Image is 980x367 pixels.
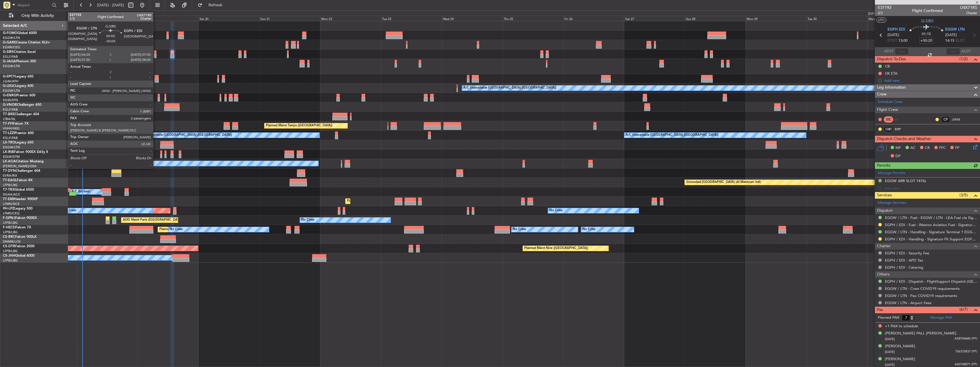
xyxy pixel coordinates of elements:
[885,300,931,305] a: EGGW / LTN - Airport Fees
[549,206,563,215] div: No Crew
[885,265,923,270] a: EGPH / EDI - Catering
[806,16,867,21] div: Tue 30
[885,350,895,354] span: [DATE]
[3,103,41,107] a: G-VNORChallenger 650
[686,178,761,187] div: Grounded [GEOGRAPHIC_DATA] (Al Maktoum Intl)
[895,127,907,132] a: BRP
[3,117,16,121] a: LTBA/ISL
[3,131,15,135] span: T7-LZZI
[878,11,891,15] span: 2/2
[320,16,381,21] div: Mon 22
[884,126,893,132] div: OBI
[347,197,401,206] div: Planned Maint [GEOGRAPHIC_DATA]
[885,344,915,349] div: [PERSON_NAME]
[3,150,48,154] a: LX-INBFalcon 900EX EASy II
[3,188,34,192] a: T7-TRXGlobal 6500
[922,31,931,37] span: 01:15
[3,249,18,253] a: LFPB/LBG
[3,164,37,168] a: [PERSON_NAME]/QSA
[3,31,17,35] span: G-FOMO
[204,3,228,7] span: Refresh
[3,126,20,131] a: VHHH/HKG
[939,145,946,151] span: FFC
[626,131,718,139] div: A/C Unavailable [GEOGRAPHIC_DATA] ([GEOGRAPHIC_DATA])
[3,245,15,248] span: CS-DTR
[3,155,20,159] a: EDLW/DTM
[3,103,17,107] span: G-VNOR
[895,145,901,151] span: MF
[3,221,18,225] a: LFPB/LBG
[3,41,16,44] span: G-GARE
[885,363,895,367] span: [DATE]
[955,145,959,151] span: FP
[3,60,36,63] a: G-JAGAPhenom 300
[3,89,20,93] a: EGGW/LTN
[877,208,893,214] span: Dispatch
[945,38,954,44] span: 14:15
[878,5,891,11] span: 537192
[3,202,20,206] a: LFMN/NCE
[867,16,928,21] div: Wed 1
[885,324,918,329] span: +1 PAX to schedule
[887,27,905,33] span: EGPH EDI
[3,211,19,216] a: LFMD/CEQ
[898,38,907,44] span: 13:00
[3,113,39,116] a: T7-BREChallenger 604
[3,226,15,229] span: F-HECD
[3,183,18,187] a: LFPB/LBG
[3,84,33,88] a: G-LEGCLegacy 600
[77,16,138,21] div: Thu 18
[3,55,18,59] a: EGLF/FAB
[3,94,16,97] span: G-ENRG
[877,84,906,91] span: Leg Information
[955,349,977,354] span: 156315837 (PP)
[887,38,897,44] span: ETOT
[3,188,15,192] span: T7-TRX
[69,11,79,16] div: [DATE]
[563,16,624,21] div: Fri 26
[960,11,977,15] span: Charter
[925,145,930,151] span: CR
[959,56,968,62] span: (1/2)
[3,84,15,88] span: G-LEGC
[3,75,33,78] a: G-SPCYLegacy 650
[877,307,883,313] span: Pax
[876,17,886,23] button: UTC
[959,192,968,198] span: (3/5)
[51,159,107,168] div: No Crew Nice ([GEOGRAPHIC_DATA])
[17,1,50,9] input: Airport
[97,3,124,8] span: [DATE] - [DATE]
[3,50,36,54] a: G-SIRSCitation Excel
[3,94,35,97] a: G-ENRGPraetor 600
[885,230,977,234] a: EGGW / LTN - Handling - Signature Terminal 1 EGGW / LTN
[3,207,33,210] a: 9H-LPZLegacy 500
[3,198,14,201] span: T7-EMI
[3,173,17,178] a: EVRA/RIX
[15,14,60,18] span: Only With Activity
[877,271,889,278] span: Others
[868,11,878,16] div: [DATE]
[895,117,907,122] div: - -
[955,336,977,341] span: A58704680 (PP)
[3,75,15,78] span: G-SPCY
[885,258,923,263] a: EGPH / EDI - APD Tax
[442,16,503,21] div: Wed 24
[3,41,50,44] a: G-GARECessna Citation XLS+
[885,279,977,284] a: EGPH / EDI - Dispatch - FlightSupport Dispatch [GEOGRAPHIC_DATA]
[746,16,806,21] div: Mon 29
[3,141,15,144] span: LX-TRO
[301,216,314,224] div: No Crew
[123,216,183,224] div: AOG Maint Paris ([GEOGRAPHIC_DATA])
[195,1,229,10] button: Refresh
[3,107,18,112] a: EGLF/FAB
[884,78,977,83] div: Add new
[3,31,37,35] a: G-FOMOGlobal 6000
[3,216,37,220] a: F-GPNJFalcon 900EX
[381,16,442,21] div: Tue 23
[3,79,18,83] a: LGAV/ATH
[887,32,899,38] span: [DATE]
[884,116,893,123] div: SIC
[941,116,950,123] div: CP
[3,113,15,116] span: T7-BRE
[3,235,37,239] a: CS-RRCFalcon 900LX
